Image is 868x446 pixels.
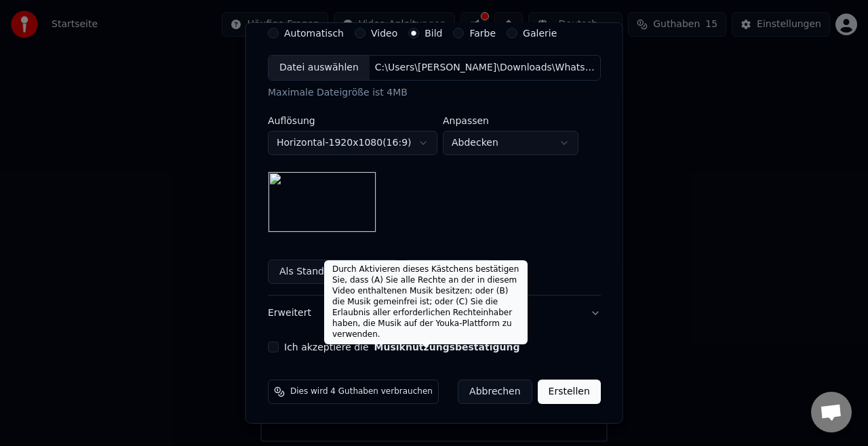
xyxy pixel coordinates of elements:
[458,380,532,404] button: Abbrechen
[269,56,370,80] div: Datei auswählen
[268,28,601,295] div: VideoKaraoke-Video anpassen: Bild, Video oder Farbe verwenden
[268,260,399,284] button: Als Standard festlegen
[425,28,442,38] label: Bild
[537,380,600,404] button: Erstellen
[324,260,528,344] div: Durch Aktivieren dieses Kästchens bestätigen Sie, dass (A) Sie alle Rechte an der in diesem Video...
[469,28,496,38] label: Farbe
[284,28,344,38] label: Automatisch
[284,342,519,352] label: Ich akzeptiere die
[290,386,433,397] span: Dies wird 4 Guthaben verbrauchen
[374,342,519,352] button: Ich akzeptiere die
[268,86,601,100] div: Maximale Dateigröße ist 4MB
[523,28,557,38] label: Galerie
[268,116,437,125] label: Auflösung
[369,61,599,75] div: C:\Users\[PERSON_NAME]\Downloads\WhatsApp Image [DATE] 09.55.13.jpeg
[371,28,397,38] label: Video
[443,116,578,125] label: Anpassen
[403,260,491,284] button: Zurücksetzen
[268,296,601,331] button: Erweitert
